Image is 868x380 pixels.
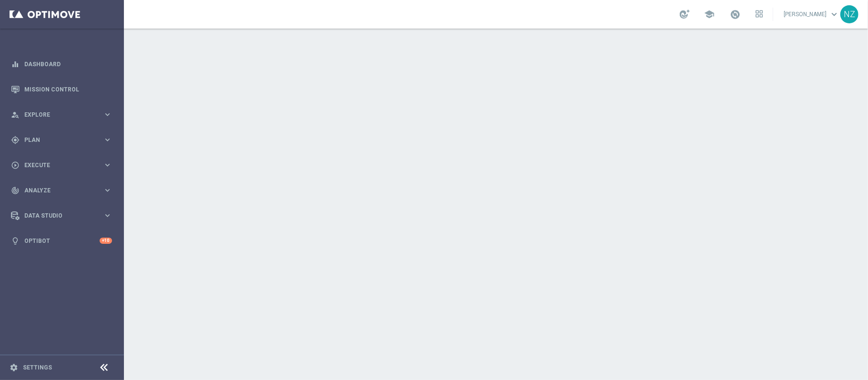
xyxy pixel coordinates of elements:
span: Execute [24,162,103,168]
div: Optibot [11,228,112,253]
i: equalizer [11,60,20,69]
div: Plan [11,136,103,144]
button: equalizer Dashboard [10,60,112,68]
i: gps_fixed [11,136,20,144]
div: Analyze [11,186,103,195]
i: settings [10,363,18,372]
button: Mission Control [10,86,112,93]
i: keyboard_arrow_right [103,186,112,195]
div: Mission Control [11,77,112,102]
span: Analyze [24,188,103,193]
a: [PERSON_NAME]keyboard_arrow_down [783,7,840,21]
div: NZ [840,5,858,23]
i: track_changes [11,186,20,195]
a: Settings [23,365,52,370]
span: Explore [24,112,103,118]
a: Optibot [24,228,100,253]
button: gps_fixed Plan keyboard_arrow_right [10,136,112,144]
i: keyboard_arrow_right [103,135,112,144]
i: lightbulb [11,237,20,245]
i: keyboard_arrow_right [103,160,112,170]
button: track_changes Analyze keyboard_arrow_right [10,187,112,194]
div: Data Studio [11,211,103,220]
i: play_circle_outline [11,161,20,170]
span: keyboard_arrow_down [829,9,839,20]
button: play_circle_outline Execute keyboard_arrow_right [10,161,112,169]
button: lightbulb Optibot +10 [10,237,112,245]
span: school [704,9,715,20]
span: Data Studio [24,213,103,219]
div: Execute [11,161,103,170]
span: Plan [24,137,103,143]
div: Explore [11,110,103,119]
i: keyboard_arrow_right [103,211,112,220]
i: person_search [11,110,20,119]
i: keyboard_arrow_right [103,110,112,119]
div: Dashboard [11,51,112,77]
button: Data Studio keyboard_arrow_right [10,212,112,220]
a: Dashboard [24,51,112,77]
div: +10 [100,238,112,244]
button: person_search Explore keyboard_arrow_right [10,111,112,119]
a: Mission Control [24,77,112,102]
